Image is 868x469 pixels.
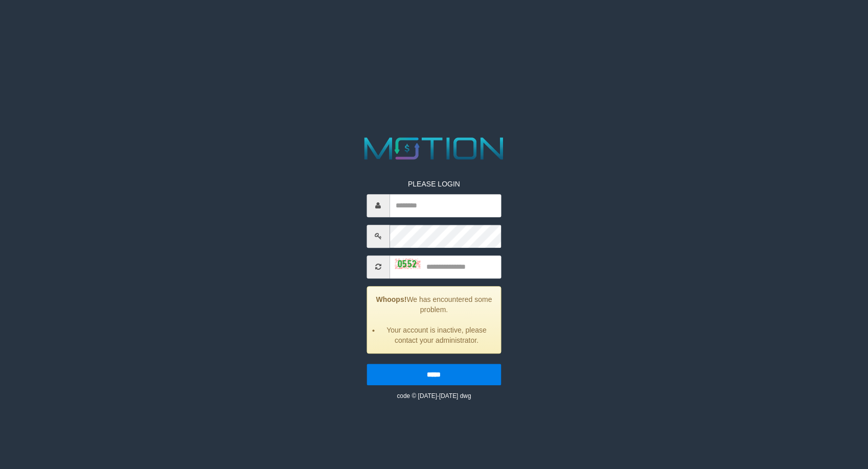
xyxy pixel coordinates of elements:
[367,286,501,354] div: We has encountered some problem.
[380,325,493,345] li: Your account is inactive, please contact your administrator.
[358,133,510,163] img: MOTION_logo.png
[376,295,407,303] strong: Whoops!
[395,259,420,269] img: captcha
[397,392,471,400] small: code © [DATE]-[DATE] dwg
[367,179,501,189] p: PLEASE LOGIN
